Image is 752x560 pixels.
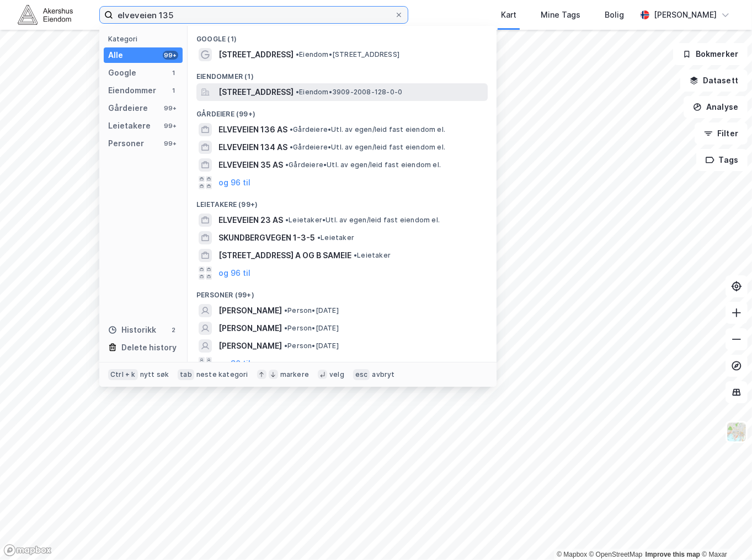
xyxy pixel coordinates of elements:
div: Delete history [121,341,177,354]
span: Leietaker • Utl. av egen/leid fast eiendom el. [285,216,440,225]
span: [STREET_ADDRESS] [218,86,294,99]
div: Ctrl + k [108,369,138,380]
span: ELVEVEIEN 136 AS [218,123,287,136]
span: SKUNDBERGVEGEN 1-3-5 [218,231,315,244]
button: Analyse [684,96,748,118]
div: neste kategori [196,370,248,379]
span: [STREET_ADDRESS] [218,48,294,61]
a: Mapbox [557,551,587,558]
span: • [290,125,293,134]
button: og 96 til [218,266,250,280]
span: • [296,88,299,96]
span: Eiendom • 3909-2008-128-0-0 [296,88,402,97]
div: 1 [169,68,178,77]
span: Leietaker [354,251,391,260]
span: Gårdeiere • Utl. av egen/leid fast eiendom el. [290,143,445,152]
div: avbryt [372,370,394,379]
div: Gårdeiere [108,102,148,115]
div: Leietakere (99+) [188,191,497,211]
span: • [284,306,287,314]
img: Z [726,422,747,442]
div: Kontrollprogram for chat [697,507,752,560]
a: Improve this map [646,551,700,558]
button: Bokmerker [673,43,748,65]
div: Google (1) [188,26,497,46]
span: • [284,324,287,332]
iframe: Chat Widget [697,507,752,560]
div: Leietakere [108,119,151,132]
span: Gårdeiere • Utl. av egen/leid fast eiendom el. [285,161,441,169]
div: Eiendommer [108,84,156,97]
span: [STREET_ADDRESS] A OG B SAMEIE [218,249,351,262]
a: Mapbox homepage [3,544,52,557]
div: nytt søk [140,370,169,379]
span: • [317,233,321,242]
div: Eiendommer (1) [188,63,497,83]
div: Kategori [108,35,183,43]
span: [PERSON_NAME] [218,339,282,353]
button: og 96 til [218,176,250,189]
span: • [290,143,293,151]
span: • [296,50,299,58]
div: 99+ [163,139,178,148]
div: Historikk [108,323,156,337]
span: [PERSON_NAME] [218,304,282,317]
div: Kart [501,8,516,22]
div: Google [108,66,136,79]
span: [PERSON_NAME] [218,322,282,335]
span: Gårdeiere • Utl. av egen/leid fast eiendom el. [290,125,445,134]
span: • [284,342,287,350]
span: Eiendom • [STREET_ADDRESS] [296,50,399,59]
div: Mine Tags [541,8,580,22]
div: [PERSON_NAME] [654,8,717,22]
div: Alle [108,49,123,62]
div: Bolig [605,8,624,22]
span: ELVEVEIEN 23 AS [218,214,283,227]
span: • [354,251,357,259]
input: Søk på adresse, matrikkel, gårdeiere, leietakere eller personer [113,7,394,23]
div: Personer [108,137,144,150]
div: Gårdeiere (99+) [188,101,497,121]
button: Filter [695,122,748,145]
div: esc [353,369,370,380]
div: tab [178,369,194,380]
div: 1 [169,86,178,95]
div: 99+ [163,104,178,113]
button: Tags [696,149,748,171]
button: Datasett [680,70,748,92]
span: • [285,216,289,224]
span: Person • [DATE] [284,342,339,350]
span: Leietaker [317,233,354,242]
button: og 96 til [218,357,250,370]
div: markere [280,370,309,379]
span: • [285,161,289,169]
span: ELVEVEIEN 35 AS [218,158,283,172]
a: OpenStreetMap [589,551,643,558]
img: akershus-eiendom-logo.9091f326c980b4bce74ccdd9f866810c.svg [18,5,73,24]
div: 99+ [163,51,178,60]
div: Personer (99+) [188,282,497,302]
span: Person • [DATE] [284,306,339,315]
div: velg [329,370,344,379]
div: 2 [169,326,178,334]
span: ELVEVEIEN 134 AS [218,141,287,154]
span: Person • [DATE] [284,324,339,333]
div: 99+ [163,121,178,130]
